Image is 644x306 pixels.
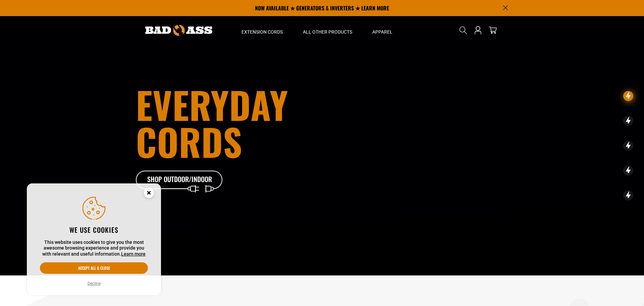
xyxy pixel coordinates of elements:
[293,16,362,44] summary: All Other Products
[241,29,283,35] span: Extension Cords
[372,29,392,35] span: Apparel
[362,16,402,44] summary: Apparel
[136,171,223,189] a: Shop Outdoor/Indoor
[145,25,212,36] img: Bad Ass Extension Cords
[86,280,103,287] button: Decline
[136,86,359,160] h1: Everyday cords
[121,251,146,257] a: Learn more
[231,16,293,44] summary: Extension Cords
[40,225,148,234] h2: We use cookies
[40,239,148,257] p: This website uses cookies to give you the most awesome browsing experience and provide you with r...
[27,183,161,296] aside: Cookie Consent
[458,25,469,36] summary: Search
[303,29,352,35] span: All Other Products
[40,262,148,274] button: Accept all & close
